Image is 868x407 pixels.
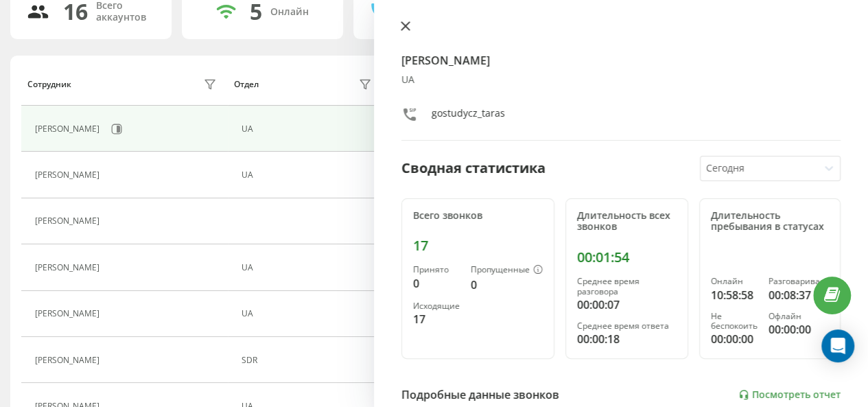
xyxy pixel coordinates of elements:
[270,6,309,18] div: Онлайн
[769,321,829,338] div: 00:00:00
[242,309,375,318] div: UA
[401,158,546,178] div: Сводная статистика
[769,277,829,286] div: Разговаривает
[769,312,829,321] div: Офлайн
[471,277,543,293] div: 0
[711,210,829,233] div: Длительность пребывания в статусах
[413,275,460,292] div: 0
[242,263,375,272] div: UA
[577,321,677,331] div: Среднее время ответа
[577,210,677,233] div: Длительность всех звонков
[577,331,677,347] div: 00:00:18
[242,124,375,134] div: UA
[401,52,841,69] h4: [PERSON_NAME]
[711,312,758,332] div: Не беспокоить
[413,301,460,311] div: Исходящие
[577,277,677,296] div: Среднее время разговора
[35,170,103,180] div: [PERSON_NAME]
[35,216,103,226] div: [PERSON_NAME]
[432,106,505,126] div: gostudycz_taras
[769,287,829,303] div: 00:08:37
[35,309,103,318] div: [PERSON_NAME]
[738,389,841,401] a: Посмотреть отчет
[401,386,559,403] div: Подробные данные звонков
[401,74,841,86] div: UA
[711,277,758,286] div: Онлайн
[711,287,758,303] div: 10:58:58
[413,237,543,254] div: 17
[27,80,71,89] div: Сотрудник
[577,249,677,266] div: 00:01:54
[35,124,103,134] div: [PERSON_NAME]
[234,80,259,89] div: Отдел
[35,263,103,272] div: [PERSON_NAME]
[413,311,460,327] div: 17
[471,265,543,276] div: Пропущенные
[242,356,375,365] div: SDR
[711,331,758,347] div: 00:00:00
[821,329,854,362] div: Open Intercom Messenger
[413,210,543,222] div: Всего звонков
[35,356,103,365] div: [PERSON_NAME]
[577,296,677,313] div: 00:00:07
[413,265,460,275] div: Принято
[242,170,375,180] div: UA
